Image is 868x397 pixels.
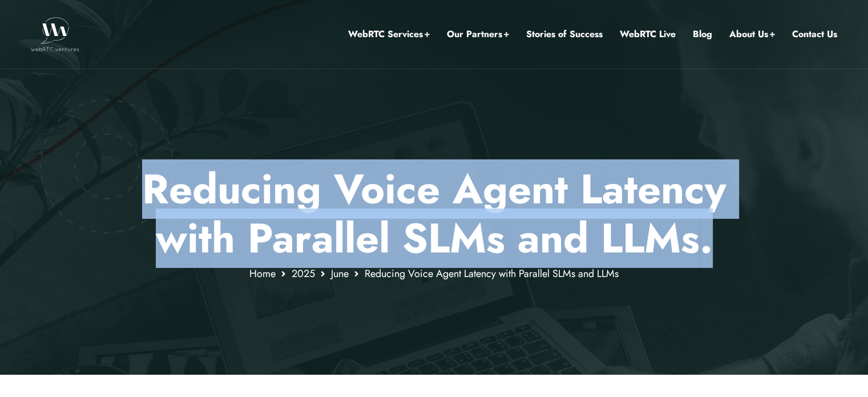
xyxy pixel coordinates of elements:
a: Stories of Success [526,27,603,42]
a: Home [249,266,276,281]
img: WebRTC.ventures [31,17,79,51]
a: Contact Us [792,27,837,42]
a: Our Partners [447,27,509,42]
a: WebRTC Live [620,27,676,42]
a: Blog [693,27,712,42]
a: About Us [729,27,775,42]
a: WebRTC Services [348,27,430,42]
p: Reducing Voice Agent Latency with Parallel SLMs and LLMs [100,165,768,263]
span: Reducing Voice Agent Latency with Parallel SLMs and LLMs [365,266,619,281]
span: . [700,208,713,268]
a: 2025 [292,266,315,281]
a: June [331,266,349,281]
